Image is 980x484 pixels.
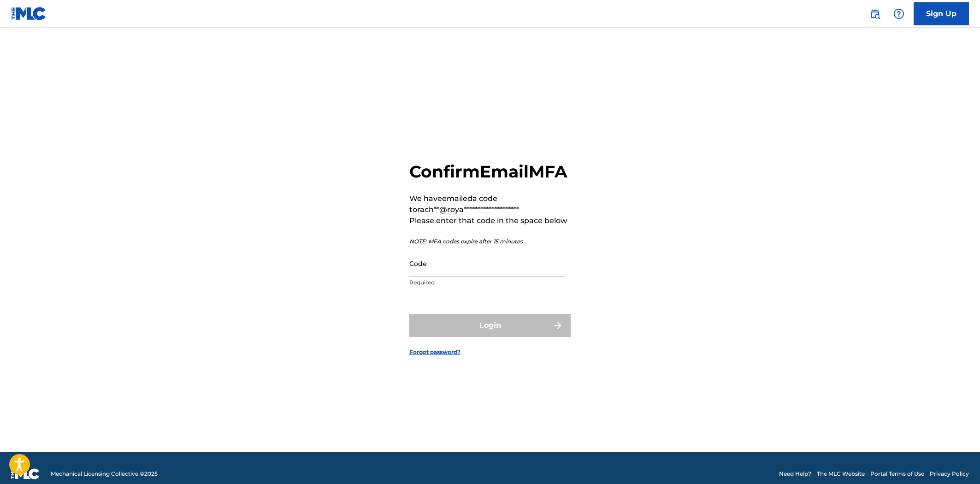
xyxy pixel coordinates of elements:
[409,237,571,246] p: NOTE: MFA codes expire after 15 minutes
[914,2,969,25] a: Sign Up
[11,468,40,479] img: logo
[869,8,880,19] img: search
[866,5,884,23] a: Public Search
[409,348,460,356] a: Forgot password?
[779,470,811,478] a: Need Help?
[51,470,158,478] span: Mechanical Licensing Collective © 2025
[870,470,924,478] a: Portal Terms of Use
[893,8,904,19] img: help
[890,5,908,23] div: Help
[930,470,969,478] a: Privacy Policy
[409,215,571,226] p: Please enter that code in the space below
[817,470,865,478] a: The MLC Website
[11,7,47,20] img: MLC Logo
[409,161,571,182] h2: Confirm Email MFA
[409,278,565,287] p: Required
